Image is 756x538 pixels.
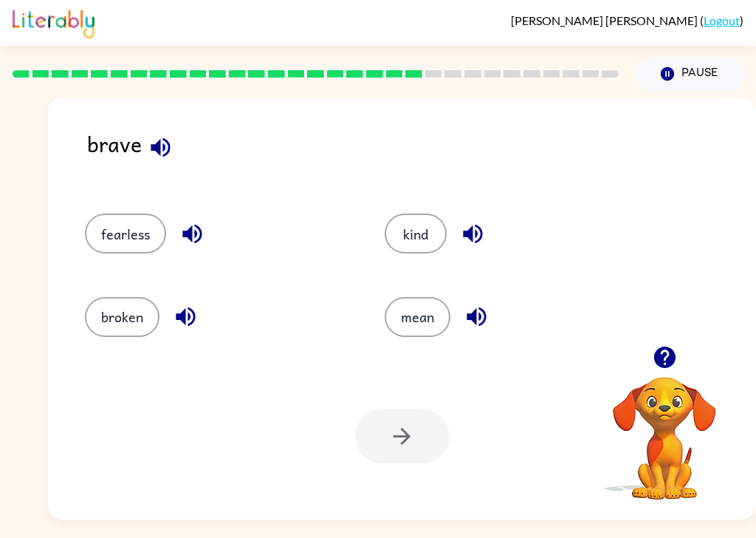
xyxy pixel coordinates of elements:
img: Literably [13,6,94,38]
video: Your browser must support playing .mp4 files to use Literably. Please try using another browser. [591,354,738,502]
div: ( ) [511,13,743,27]
button: fearless [85,214,166,253]
button: Pause [636,57,743,91]
a: Logout [704,13,740,27]
button: kind [385,214,447,253]
button: broken [85,297,159,337]
span: [PERSON_NAME] [PERSON_NAME] [511,13,700,27]
button: mean [385,297,450,337]
div: brave [87,127,756,184]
